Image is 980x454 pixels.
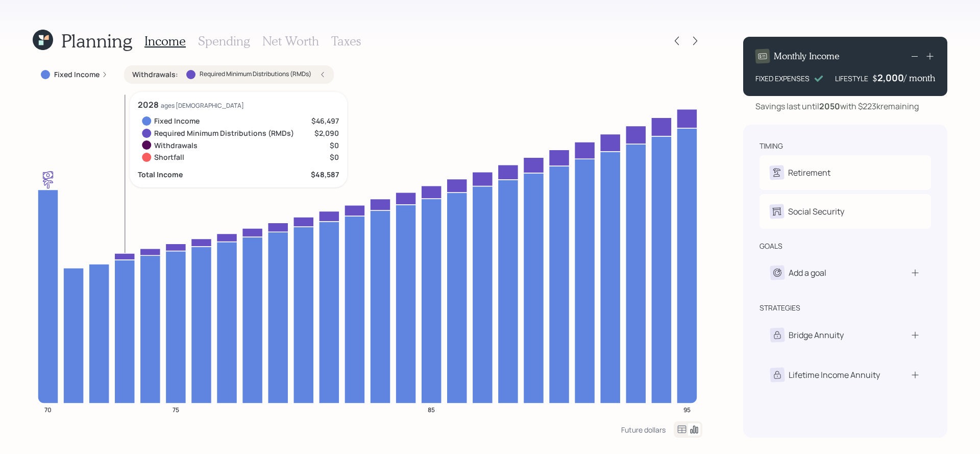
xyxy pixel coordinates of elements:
tspan: 95 [683,405,691,414]
h3: Net Worth [262,34,319,49]
div: Savings last until with $223k remaining [755,100,919,112]
div: Add a goal [789,267,826,279]
div: Future dollars [621,425,666,435]
div: goals [759,241,782,251]
h3: Spending [198,34,250,49]
div: FIXED EXPENSES [755,73,810,84]
tspan: 85 [428,405,435,414]
h4: $ [872,73,877,84]
div: Lifetime Income Annuity [789,369,880,381]
tspan: 70 [44,405,52,414]
div: Social Security [788,205,844,218]
h4: / month [904,73,935,84]
div: timing [759,141,783,151]
label: Fixed Income [54,69,100,80]
label: Withdrawals : [132,69,178,80]
tspan: 75 [173,405,179,414]
h4: Monthly Income [774,51,840,62]
div: strategies [759,303,800,313]
h3: Income [144,34,186,49]
div: Bridge Annuity [789,329,844,341]
b: 2050 [819,101,840,112]
h3: Taxes [331,34,361,49]
h1: Planning [61,30,132,52]
div: Retirement [788,166,830,179]
label: Required Minimum Distributions (RMDs) [200,70,311,79]
div: 2,000 [877,71,904,84]
div: LIFESTYLE [835,73,868,84]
